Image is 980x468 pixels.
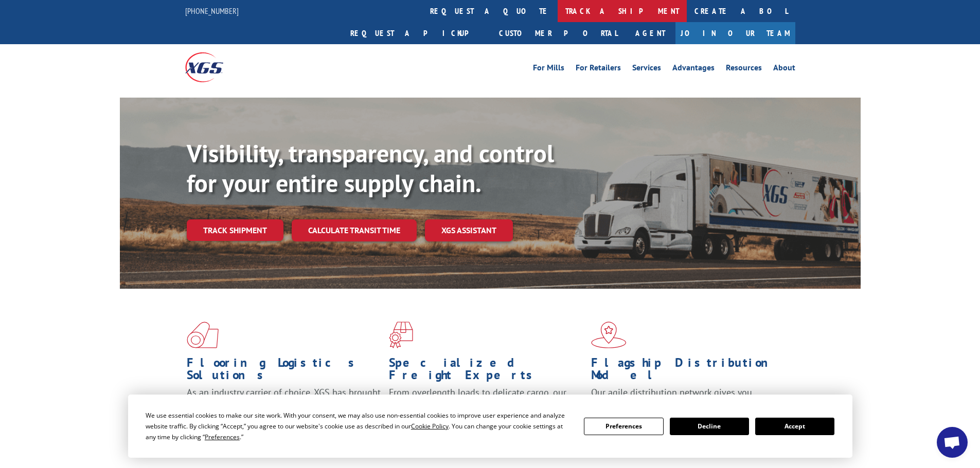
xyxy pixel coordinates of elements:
[675,22,795,44] a: Join Our Team
[726,64,762,75] a: Resources
[343,22,491,44] a: Request a pickup
[389,386,583,432] p: From overlength loads to delicate cargo, our experienced staff knows the best way to move your fr...
[292,219,417,241] a: Calculate transit time
[425,219,513,241] a: XGS ASSISTANT
[411,422,449,430] span: Cookie Policy
[773,64,795,75] a: About
[533,64,564,75] a: For Mills
[185,6,239,16] a: [PHONE_NUMBER]
[491,22,625,44] a: Customer Portal
[576,64,621,75] a: For Retailers
[591,322,627,348] img: xgs-icon-flagship-distribution-model-red
[937,427,968,458] div: Open chat
[187,357,381,386] h1: Flooring Logistics Solutions
[632,64,661,75] a: Services
[755,418,834,435] button: Accept
[584,418,663,435] button: Preferences
[187,219,283,241] a: Track shipment
[205,433,240,441] span: Preferences
[146,410,572,442] div: We use essential cookies to make our site work. With your consent, we may also use non-essential ...
[591,386,780,410] span: Our agile distribution network gives you nationwide inventory management on demand.
[670,418,749,435] button: Decline
[187,322,219,348] img: xgs-icon-total-supply-chain-intelligence-red
[187,137,554,199] b: Visibility, transparency, and control for your entire supply chain.
[389,357,583,386] h1: Specialized Freight Experts
[389,322,413,348] img: xgs-icon-focused-on-flooring-red
[187,386,381,423] span: As an industry carrier of choice, XGS has brought innovation and dedication to flooring logistics...
[591,357,786,386] h1: Flagship Distribution Model
[672,64,715,75] a: Advantages
[625,22,675,44] a: Agent
[128,395,852,458] div: Cookie Consent Prompt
